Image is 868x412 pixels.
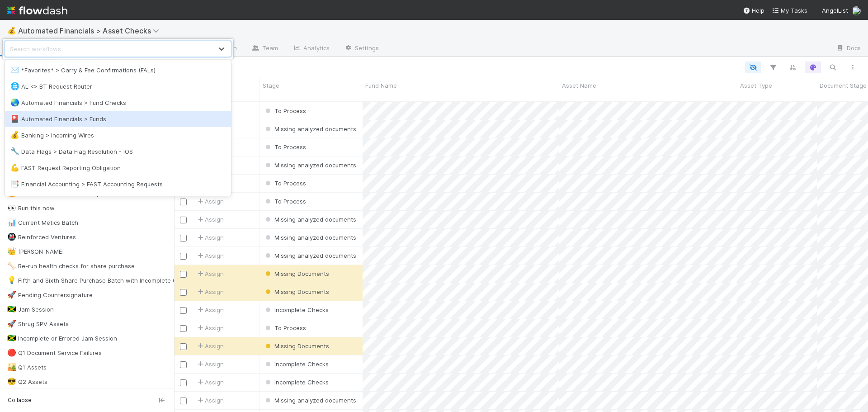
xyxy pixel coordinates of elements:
div: AL <> BT Request Router [10,82,226,91]
div: Automated Financials > Funds [10,114,226,123]
div: *Favorites* > Carry & Fee Confirmations (FALs) [10,66,226,75]
span: 💰 [10,131,19,139]
span: ✉️ [10,66,19,74]
span: 📑 [10,180,19,188]
span: 🎴 [10,115,19,123]
div: Search workflows [10,44,61,53]
span: 🌐 [10,82,19,90]
div: Automated Financials > Fund Checks [10,98,226,107]
span: 💪 [10,164,19,171]
span: 🔧 [10,147,19,155]
div: FAST Request Reporting Obligation [10,163,226,172]
div: Banking > Incoming Wires [10,131,226,140]
div: Data Flags > Data Flag Resolution - IOS [10,147,226,156]
span: 🌏 [10,99,19,106]
div: Financial Accounting > FAST Accounting Requests [10,180,226,189]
